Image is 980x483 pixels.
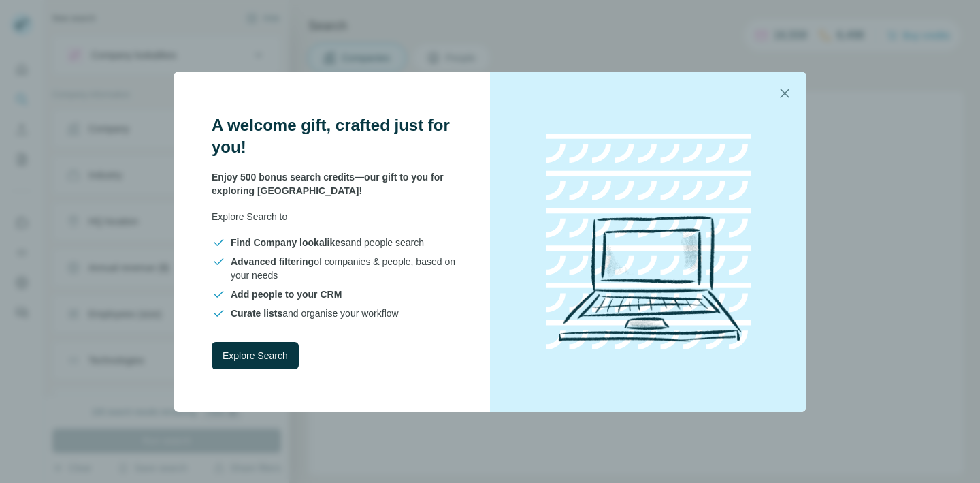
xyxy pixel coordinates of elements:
span: Advanced filtering [231,256,314,267]
p: Explore Search to [212,210,457,223]
img: laptop [526,119,771,364]
span: of companies & people, based on your needs [231,255,457,282]
span: and people search [231,236,424,249]
p: Enjoy 500 bonus search credits—our gift to you for exploring [GEOGRAPHIC_DATA]! [212,170,457,198]
span: Explore Search [223,349,288,362]
h3: A welcome gift, crafted just for you! [212,114,457,158]
span: Add people to your CRM [231,289,342,300]
button: Explore Search [212,342,299,369]
span: Find Company lookalikes [231,237,346,248]
span: Curate lists [231,308,282,319]
span: and organise your workflow [231,307,399,320]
